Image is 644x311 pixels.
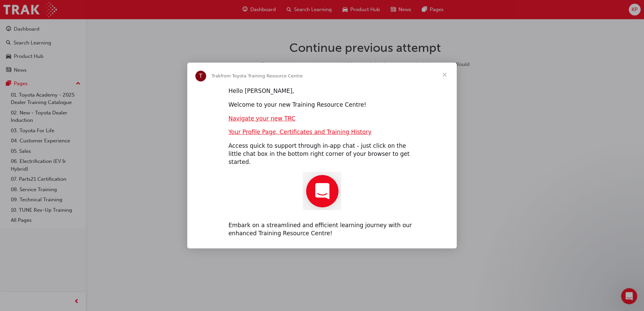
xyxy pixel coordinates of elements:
div: Hello [PERSON_NAME], [228,87,416,95]
div: Embark on a streamlined and efficient learning journey with our enhanced Training Resource Centre! [228,221,416,238]
div: Access quick to support through in-app chat - just click on the little chat box in the bottom rig... [228,142,416,166]
span: from Toyota Training Resource Centre [221,73,303,78]
span: Trak [212,73,221,78]
span: Close [432,63,457,87]
a: Your Profile Page, Certificates and Training History [228,129,372,135]
div: Profile image for Trak [195,71,206,81]
div: Welcome to your new Training Resource Centre! [228,101,416,109]
a: Navigate your new TRC [228,115,295,122]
